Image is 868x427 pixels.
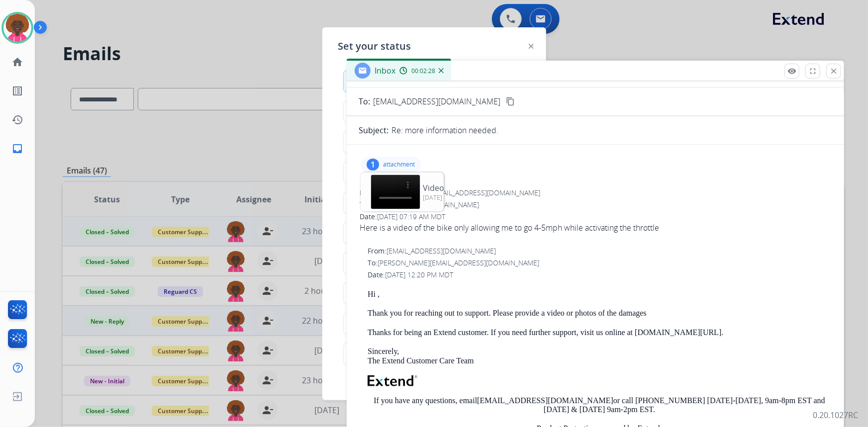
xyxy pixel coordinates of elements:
p: Video.mov [423,182,463,194]
mat-icon: content_copy [506,97,515,106]
div: From: [360,188,831,198]
p: Hi , [368,290,831,299]
div: Date: [360,212,831,222]
span: [DATE] 07:19 AM MDT [377,212,445,221]
div: Date: [368,270,831,280]
mat-icon: remove_red_eye [787,67,796,76]
button: Non-Phone Queue [344,162,525,183]
button: Logged In [344,313,525,335]
span: 00:02:28 [411,67,435,75]
mat-icon: home [11,56,23,68]
span: [DATE] 12:20 PM MDT [385,270,453,279]
button: Available [344,71,525,92]
button: Training [344,222,525,244]
div: To: [360,200,831,210]
div: To: [368,258,831,268]
button: Offline [344,343,525,365]
button: Break [344,101,525,122]
img: close-button [529,44,534,49]
mat-icon: close [829,67,838,76]
span: Inbox [375,65,395,76]
p: Thanks for being an Extend customer. If you need further support, visit us online at [DOMAIN_NAME... [368,328,831,337]
p: Subject: [359,124,388,136]
button: System Issue [344,283,525,304]
mat-icon: inbox [11,143,23,155]
span: [PERSON_NAME][EMAIL_ADDRESS][DOMAIN_NAME] [378,258,539,267]
p: If you have any questions, email or call [PHONE_NUMBER] [DATE]-[DATE], 9am-8pm EST and [DATE] & [... [368,396,831,415]
span: Here is a video of the bike only allowing me to go 4-5mph while activating the throttle [360,222,831,234]
p: 0.20.1027RC [813,409,858,421]
span: Set your status [338,39,411,53]
div: From: [368,246,831,256]
button: Lunch [344,131,525,153]
p: attachment [383,161,415,169]
button: Team Huddle [344,192,525,213]
p: Re: more information needed. [391,124,498,136]
img: avatar [3,14,31,42]
mat-icon: list_alt [11,85,23,97]
p: Thank you for reaching out to support. Please provide a video or photos of the damages [368,309,831,318]
img: Extend Logo [368,375,417,386]
div: 1 [367,159,379,171]
span: [PERSON_NAME][EMAIL_ADDRESS][DOMAIN_NAME] [379,188,540,197]
p: To: [359,95,370,107]
p: Sincerely, The Extend Customer Care Team [368,347,831,365]
button: Coaching [344,253,525,274]
mat-icon: history [11,114,23,126]
a: [EMAIL_ADDRESS][DOMAIN_NAME] [477,396,613,405]
span: [EMAIL_ADDRESS][DOMAIN_NAME] [373,95,500,107]
span: [EMAIL_ADDRESS][DOMAIN_NAME] [386,246,496,256]
p: [DATE] 08:19 AM [423,194,482,202]
mat-icon: fullscreen [808,67,817,76]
